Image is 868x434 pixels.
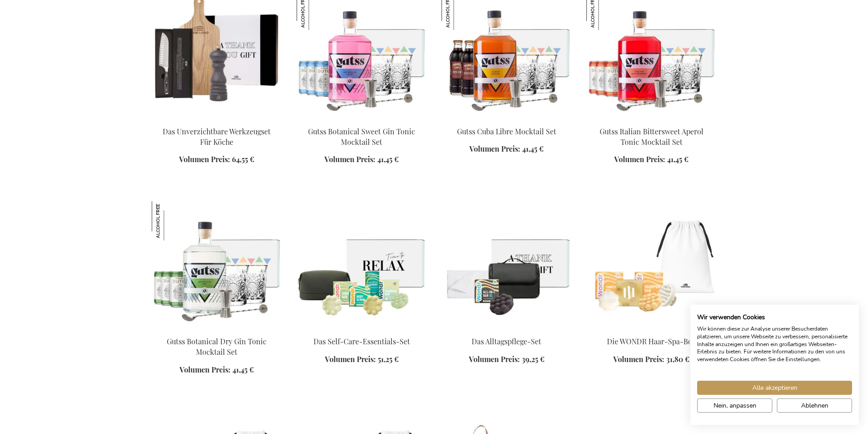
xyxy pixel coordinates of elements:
[697,325,852,363] p: Wir können diese zur Analyse unserer Besucherdaten platzieren, um unsere Webseite zu verbessern, ...
[325,354,376,364] span: Volumen Preis:
[313,337,410,346] a: Das Self-Care-Essentials-Set
[614,154,688,165] a: Volumen Preis: 41,45 €
[377,154,399,164] span: 41,45 €
[469,354,544,365] a: Volumen Preis: 39,25 €
[667,154,688,164] span: 41,45 €
[442,201,572,329] img: The Everyday Care Kit
[697,381,852,395] button: Akzeptieren Sie alle cookies
[472,337,541,346] a: Das Alltagspflege-Set
[469,144,544,154] a: Volumen Preis: 41,45 €
[378,354,399,364] span: 51,25 €
[180,365,254,375] a: Volumen Preis: 41,45 €
[297,115,427,123] a: Gutss Botanical Sweet Gin Tonic Mocktail Set Gutss Botanical Sweet Gin Tonic Mocktail Set
[308,127,415,147] a: Gutss Botanical Sweet Gin Tonic Mocktail Set
[325,354,399,365] a: Volumen Preis: 51,25 €
[179,154,254,165] a: Volumen Preis: 64,55 €
[152,201,191,240] img: Gutss Botanical Dry Gin Tonic Mocktail Set
[607,337,696,346] a: Die WONDR Haar-Spa-Box
[152,325,282,334] a: Gutss Botanical Dry Gin Tonic Mocktail Set Gutss Botanical Dry Gin Tonic Mocktail Set
[697,398,772,413] button: cookie Einstellungen anpassen
[469,354,520,364] span: Volumen Preis:
[600,127,704,147] a: Gutss Italian Bittersweet Aperol Tonic Mocktail Set
[613,354,664,364] span: Volumen Preis:
[697,313,852,322] h2: Wir verwenden Cookies
[613,354,689,365] a: Volumen Preis: 31,80 €
[457,127,556,136] a: Gutss Cuba Libre Mocktail Set
[777,398,852,413] button: Alle verweigern cookies
[297,201,427,329] img: The Self-Care Essentials Set
[469,144,520,153] span: Volumen Preis:
[152,201,282,329] img: Gutss Botanical Dry Gin Tonic Mocktail Set
[442,325,572,334] a: The Everyday Care Kit
[442,115,572,123] a: Gutss Cuba Libre Mocktail Set Gutss Cuba Libre Mocktail Set
[522,354,544,364] span: 39,25 €
[179,154,230,164] span: Volumen Preis:
[324,154,399,165] a: Volumen Preis: 41,45 €
[801,401,828,410] span: Ablehnen
[163,127,271,147] a: Das Unverzichtbare Werkzeugset Für Köche
[586,201,717,329] img: The WONDR Hair Spa Box
[232,154,254,164] span: 64,55 €
[167,337,267,357] a: Gutss Botanical Dry Gin Tonic Mocktail Set
[752,383,797,393] span: Alle akzeptieren
[586,115,717,123] a: Gutss Italian Bittersweet Aperol Tonic Mocktail Set Gutss Italian Bittersweet Aperol Tonic Mockta...
[324,154,375,164] span: Volumen Preis:
[714,401,756,410] span: Nein, anpassen
[522,144,544,153] span: 41,45 €
[297,325,427,334] a: The Self-Care Essentials Set
[586,325,717,334] a: The WONDR Hair Spa Box
[614,154,665,164] span: Volumen Preis:
[152,115,282,123] a: Das Unverzichtbare Werkzeugset Für Köche
[232,365,254,374] span: 41,45 €
[180,365,231,374] span: Volumen Preis:
[666,354,689,364] span: 31,80 €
